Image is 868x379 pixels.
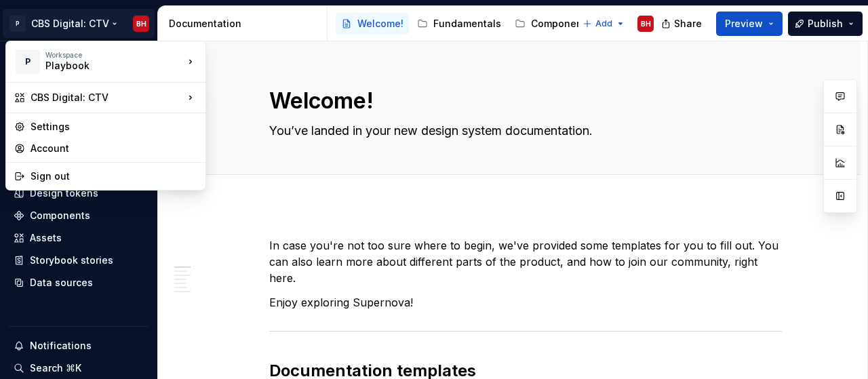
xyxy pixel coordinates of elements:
div: Sign out [31,169,197,183]
div: Playbook [45,59,161,73]
div: Account [31,142,197,155]
div: Workspace [45,51,184,59]
div: P [16,49,40,74]
div: CBS Digital: CTV [31,91,184,104]
div: Settings [31,120,197,134]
